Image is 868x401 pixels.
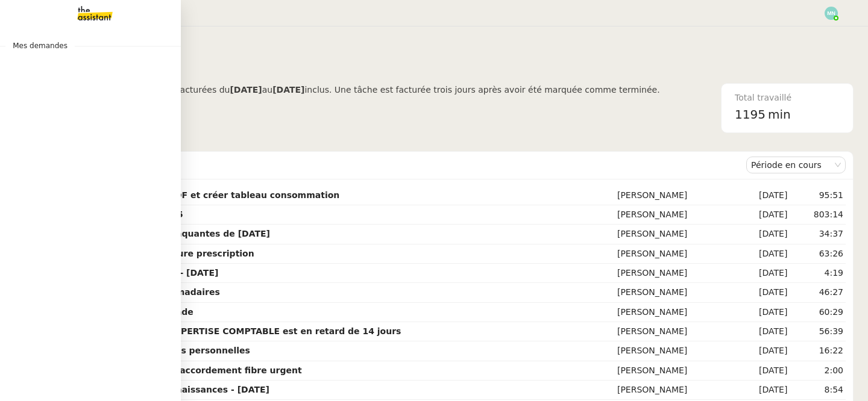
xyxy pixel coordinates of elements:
[736,322,790,341] td: [DATE]
[63,365,302,375] strong: Contacter Orange pour raccordement fibre urgent
[736,225,790,244] td: [DATE]
[790,341,846,361] td: 16:22
[61,153,746,177] div: Demandes
[615,264,736,283] td: [PERSON_NAME]
[615,322,736,341] td: [PERSON_NAME]
[790,225,846,244] td: 34:37
[768,105,791,125] span: min
[790,322,846,341] td: 56:39
[790,303,846,322] td: 60:29
[790,361,846,381] td: 2:00
[735,107,766,122] span: 1195
[615,205,736,225] td: [PERSON_NAME]
[615,244,736,264] td: [PERSON_NAME]
[615,341,736,361] td: [PERSON_NAME]
[735,91,840,105] div: Total travaillé
[751,157,841,173] nz-select-item: Période en cours
[736,205,790,225] td: [DATE]
[736,244,790,264] td: [DATE]
[615,225,736,244] td: [PERSON_NAME]
[615,186,736,205] td: [PERSON_NAME]
[63,326,401,336] strong: Votre facture AZERTY EXPERTISE COMPTABLE est en retard de 14 jours
[825,7,838,20] img: svg
[615,303,736,322] td: [PERSON_NAME]
[272,85,304,95] b: [DATE]
[230,85,262,95] b: [DATE]
[736,264,790,283] td: [DATE]
[736,341,790,361] td: [DATE]
[736,381,790,400] td: [DATE]
[790,283,846,302] td: 46:27
[790,205,846,225] td: 803:14
[304,85,659,95] span: inclus. Une tâche est facturée trois jours après avoir été marquée comme terminée.
[63,190,339,200] strong: Vérifier abonnements EDF et créer tableau consommation
[615,283,736,302] td: [PERSON_NAME]
[615,361,736,381] td: [PERSON_NAME]
[736,303,790,322] td: [DATE]
[736,186,790,205] td: [DATE]
[615,381,736,400] td: [PERSON_NAME]
[736,361,790,381] td: [DATE]
[790,186,846,205] td: 95:51
[790,381,846,400] td: 8:54
[736,283,790,302] td: [DATE]
[790,244,846,264] td: 63:26
[790,264,846,283] td: 4:19
[5,40,75,52] span: Mes demandes
[262,85,272,95] span: au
